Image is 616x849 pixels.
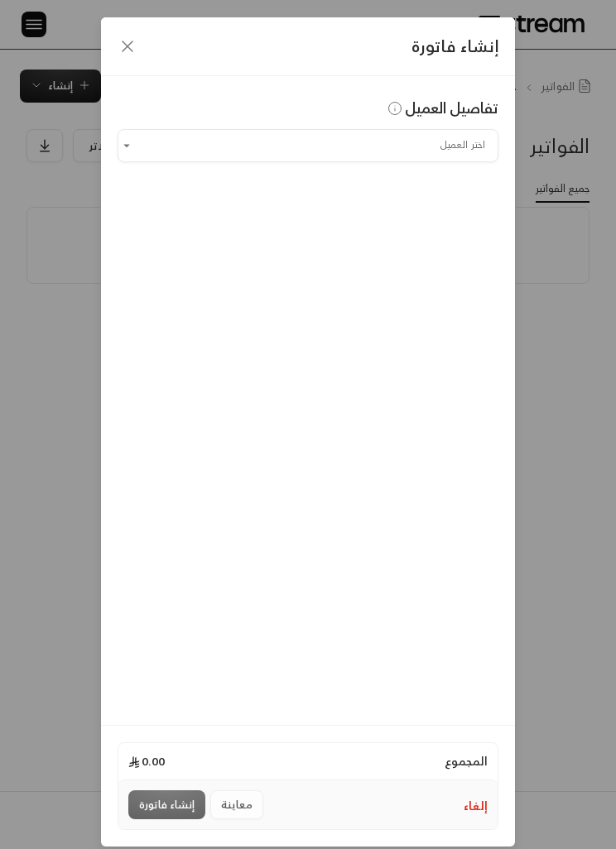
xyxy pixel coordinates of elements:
span: 0.00 [128,753,165,770]
span: إنشاء فاتورة [411,31,498,60]
span: المجموع [445,753,488,770]
button: Open [118,137,136,155]
button: إلغاء [464,798,488,814]
span: تفاصيل العميل [385,94,498,121]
